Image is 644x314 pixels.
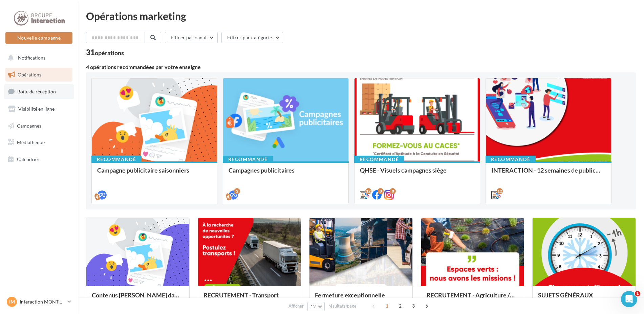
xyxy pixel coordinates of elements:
[18,72,41,77] span: Opérations
[5,295,72,308] a: IM Interaction MONTPELLIER
[427,292,519,305] div: RECRUTEMENT - Agriculture / Espaces verts
[9,298,15,305] span: IM
[20,298,65,305] p: Interaction MONTPELLIER
[17,122,41,128] span: Campagnes
[4,102,74,116] a: Visibilité en ligne
[497,188,503,194] div: 12
[203,292,296,305] div: RECRUTEMENT - Transport
[4,152,74,166] a: Calendrier
[382,300,392,311] span: 1
[4,119,74,133] a: Campagnes
[92,292,184,305] div: Contenus [PERSON_NAME] dans un esprit estival
[165,32,218,43] button: Filtrer par canal
[4,84,74,99] a: Boîte de réception
[95,50,124,56] div: opérations
[86,64,636,70] div: 4 opérations recommandées par votre enseigne
[4,68,74,82] a: Opérations
[307,302,325,311] button: 12
[395,300,406,311] span: 2
[408,300,419,311] span: 3
[4,135,74,150] a: Médiathèque
[229,167,343,180] div: Campagnes publicitaires
[234,188,240,194] div: 2
[97,167,212,180] div: Campagne publicitaire saisonniers
[491,167,606,180] div: INTERACTION - 12 semaines de publication
[315,292,407,305] div: Fermeture exceptionnelle
[5,32,72,44] button: Nouvelle campagne
[310,304,316,309] span: 12
[365,188,371,194] div: 12
[18,106,55,112] span: Visibilité en ligne
[18,55,45,61] span: Notifications
[221,32,283,43] button: Filtrer par catégorie
[378,188,384,194] div: 8
[538,292,630,305] div: SUJETS GÉNÉRAUX
[360,167,474,180] div: QHSE - Visuels campagnes siège
[390,188,396,194] div: 8
[223,156,273,163] div: Recommandé
[17,89,56,94] span: Boîte de réception
[288,303,304,309] span: Afficher
[486,156,536,163] div: Recommandé
[86,49,124,56] div: 31
[354,156,404,163] div: Recommandé
[91,156,142,163] div: Recommandé
[328,303,357,309] span: résultats/page
[4,51,71,65] button: Notifications
[621,291,637,307] iframe: Intercom live chat
[635,291,640,296] span: 1
[17,156,40,162] span: Calendrier
[86,11,636,21] div: Opérations marketing
[17,139,45,145] span: Médiathèque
